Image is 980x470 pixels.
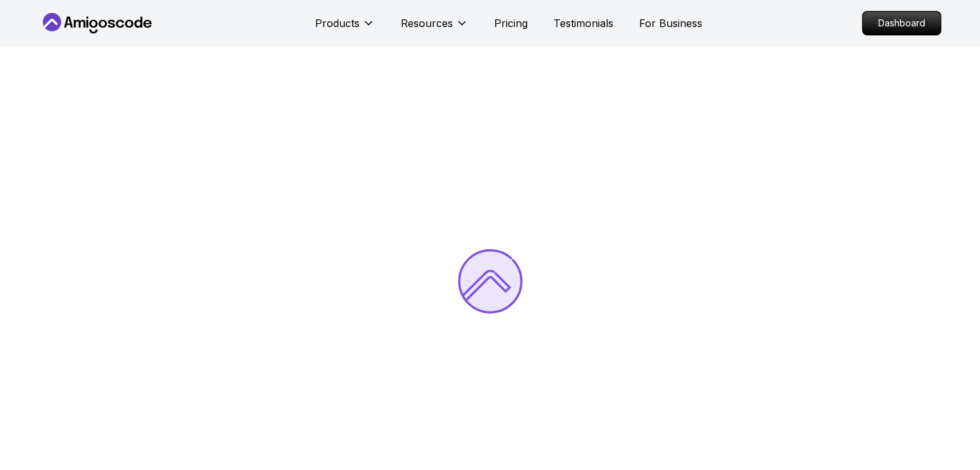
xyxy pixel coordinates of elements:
p: Dashboard [863,12,941,35]
a: Dashboard [862,11,941,35]
a: Testimonials [553,15,613,31]
p: Products [315,15,360,31]
a: For Business [639,15,702,31]
button: Resources [401,15,468,41]
button: Products [315,15,375,41]
p: Resources [401,15,453,31]
a: Pricing [494,15,528,31]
